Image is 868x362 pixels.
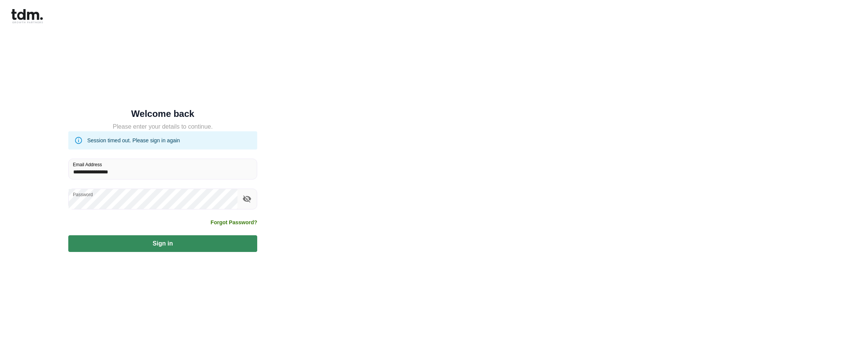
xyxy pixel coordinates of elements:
[73,161,102,168] label: Email Address
[241,192,253,205] button: toggle password visibility
[73,191,93,198] label: Password
[211,219,257,226] a: Forgot Password?
[68,110,257,118] h5: Welcome back
[68,122,257,131] h5: Please enter your details to continue.
[68,235,257,252] button: Sign in
[87,134,180,147] div: Session timed out. Please sign in again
